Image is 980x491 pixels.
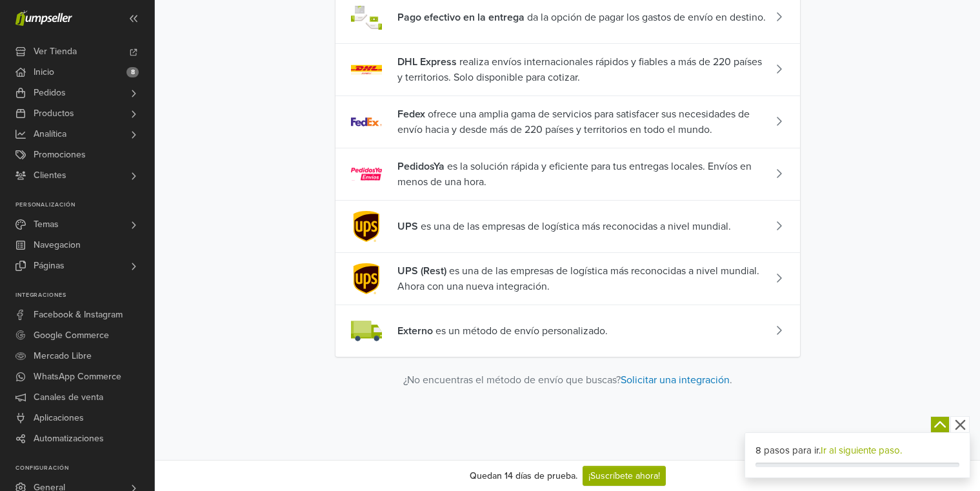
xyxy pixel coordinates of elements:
span: DHL Express [397,55,457,68]
div: Quedan 14 días de prueba. [470,469,577,483]
p: Integraciones [15,292,154,299]
span: Productos [34,103,74,124]
span: es la solución rápida y eficiente para tus entregas locales. Envíos en menos de una hora. [397,159,768,190]
span: realiza envíos internacionales rápidos y fiables a más de 220 países y territorios. Solo disponib... [397,54,768,85]
a: Ir al siguiente paso. [821,445,902,456]
span: Automatizaciones [34,428,104,449]
img: dhl_express.svg [351,54,382,85]
p: Configuración [15,465,154,472]
span: Aplicaciones [34,408,84,428]
span: Temas [34,214,59,235]
img: pedidos_ya.svg [351,159,382,190]
span: PedidosYa [397,160,445,173]
span: Promociones [34,145,86,165]
span: Ver Tienda [34,41,77,62]
span: Páginas [34,256,65,276]
span: Fedex [397,108,425,121]
span: Canales de venta [34,387,103,408]
span: Google Commerce [34,325,109,346]
span: Navegacion [34,235,81,256]
span: Pedidos [34,83,66,103]
span: WhatsApp Commerce [34,366,121,387]
img: cash_on_delivery.svg [351,2,382,33]
span: ofrece una amplia gama de servicios para satisfacer sus necesidades de envío hacia y desde más de... [397,106,768,137]
a: Solicitar una integración [621,374,730,386]
span: Facebook & Instagram [34,305,123,325]
span: Mercado Libre [34,346,92,366]
span: es un método de envío personalizado. [397,323,608,339]
img: fedex.svg [351,106,382,137]
img: ups_rest.svg [351,263,382,294]
p: Personalización [15,201,154,209]
span: es una de las empresas de logística más reconocidas a nivel mundial. [397,219,731,234]
span: Analítica [34,124,66,145]
span: 8 [126,67,139,77]
span: da la opción de pagar los gastos de envío en destino. [397,10,766,25]
img: ups.svg [351,211,382,242]
span: Inicio [34,62,54,83]
span: es una de las empresas de logística más reconocidas a nivel mundial. Ahora con una nueva integrac... [397,263,768,294]
span: Clientes [34,165,66,186]
span: Pago efectivo en la entrega [397,11,525,24]
span: UPS (Rest) [397,265,446,277]
img: external.svg [351,316,382,346]
a: ¡Suscríbete ahora! [583,466,666,486]
span: UPS [397,220,418,233]
span: Externo [397,325,433,337]
div: 8 pasos para ir. [755,443,959,458]
div: ¿No encuentras el método de envío que buscas? . [335,372,800,388]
